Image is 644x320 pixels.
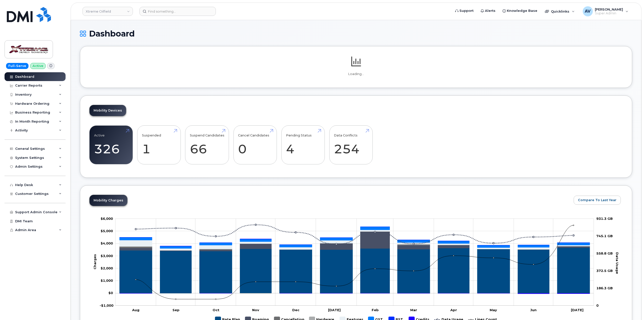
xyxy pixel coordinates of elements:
g: $0 [100,303,113,307]
a: Data Conflicts 254 [334,128,368,162]
tspan: Aug [132,308,139,312]
tspan: $3,000 [101,254,113,258]
a: Suspend Candidates 66 [190,128,224,162]
tspan: $0 [108,291,113,295]
tspan: May [490,308,497,312]
g: $0 [101,266,113,270]
a: Mobility Charges [90,195,127,206]
tspan: Jun [530,308,537,312]
tspan: Charges [93,254,97,269]
tspan: 558.8 GB [596,251,613,255]
h1: Dashboard [80,29,632,38]
a: Mobility Devices [90,105,126,116]
tspan: Apr [450,308,457,312]
tspan: $5,000 [101,229,113,233]
tspan: [DATE] [328,308,341,312]
a: Active 326 [94,128,128,162]
g: $0 [101,217,113,221]
g: Credits [120,239,590,294]
tspan: Dec [292,308,300,312]
g: $0 [101,254,113,258]
g: $0 [101,278,113,282]
button: Compare To Last Year [574,196,621,205]
g: GST [120,227,590,248]
tspan: -$1,000 [100,303,113,307]
tspan: Data Usage [615,252,619,274]
g: $0 [101,241,113,245]
tspan: 372.5 GB [596,269,613,273]
tspan: $4,000 [101,241,113,245]
a: Cancel Candidates 0 [238,128,272,162]
tspan: Nov [252,308,259,312]
a: Pending Status 4 [286,128,320,162]
tspan: 186.3 GB [596,286,613,290]
tspan: 0 [596,303,599,307]
g: $0 [101,229,113,233]
tspan: 745.1 GB [596,234,613,238]
tspan: $2,000 [101,266,113,270]
tspan: [DATE] [571,308,583,312]
p: Loading... [89,72,623,76]
tspan: Mar [410,308,417,312]
tspan: Feb [372,308,379,312]
tspan: Oct [213,308,219,312]
a: Suspended 1 [142,128,176,162]
tspan: 931.3 GB [596,217,613,221]
g: Rate Plan [120,248,590,293]
span: Compare To Last Year [578,198,617,202]
tspan: $6,000 [101,217,113,221]
tspan: Sep [172,308,180,312]
tspan: $1,000 [101,278,113,282]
